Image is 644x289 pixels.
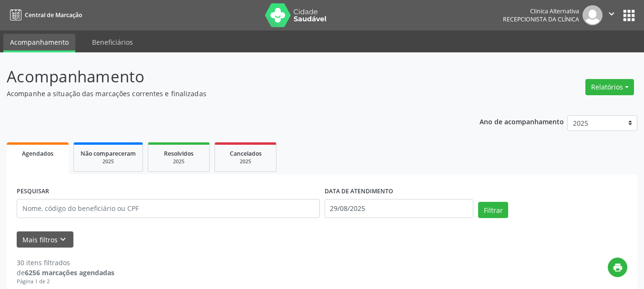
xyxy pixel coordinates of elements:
[478,202,508,218] button: Filtrar
[583,5,603,25] img: img
[7,7,82,23] a: Central de Marcação
[222,158,269,165] div: 2025
[81,149,136,158] span: Não compareceram
[606,9,617,19] i: 
[17,199,320,218] input: Nome, código do beneficiário ou CPF
[17,268,114,278] div: de
[7,65,448,89] p: Acompanhamento
[585,79,634,95] button: Relatórios
[3,34,75,52] a: Acompanhamento
[608,258,627,277] button: print
[81,158,136,165] div: 2025
[503,15,579,23] span: Recepcionista da clínica
[325,199,474,218] input: Selecione um intervalo
[25,268,114,277] strong: 6256 marcações agendadas
[22,149,53,158] span: Agendados
[325,184,393,199] label: DATA DE ATENDIMENTO
[621,7,637,24] button: apps
[613,262,623,273] i: print
[17,231,73,248] button: Mais filtroskeyboard_arrow_down
[230,149,262,158] span: Cancelados
[17,258,114,268] div: 30 itens filtrados
[164,149,194,158] span: Resolvidos
[503,7,579,15] div: Clinica Alternativa
[17,184,49,199] label: PESQUISAR
[603,5,621,25] button: 
[25,11,82,19] span: Central de Marcação
[58,234,68,245] i: keyboard_arrow_down
[85,34,140,50] a: Beneficiários
[480,115,564,127] p: Ano de acompanhamento
[155,158,203,165] div: 2025
[17,278,114,286] div: Página 1 de 2
[7,89,448,99] p: Acompanhe a situação das marcações correntes e finalizadas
